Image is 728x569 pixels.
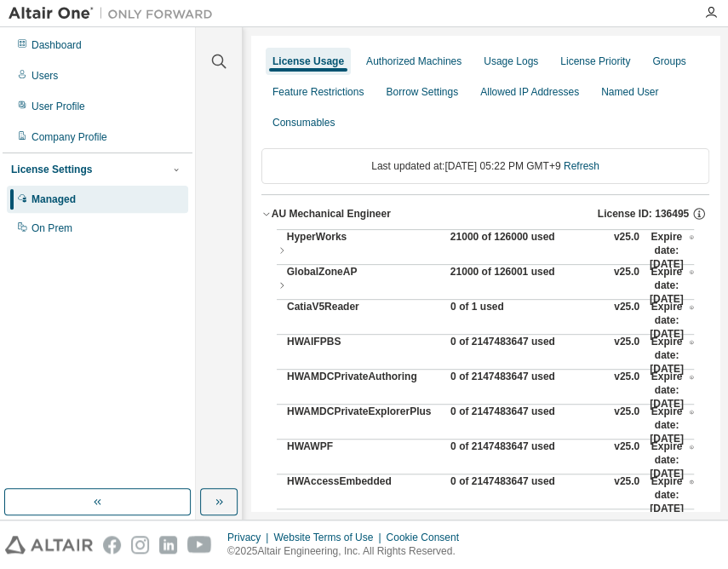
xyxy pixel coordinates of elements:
[614,265,639,306] div: v25.0
[287,335,440,376] div: HWAIFPBS
[450,440,604,480] div: 0 of 2147483647 used
[32,130,107,144] div: Company Profile
[187,536,212,554] img: youtube.svg
[5,536,93,554] img: altair_logo.svg
[614,474,639,515] div: v25.0
[272,116,335,129] div: Consumables
[287,509,440,550] div: HWActivate
[287,335,694,376] button: HWAIFPBS0 of 2147483647 usedv25.0Expire date:[DATE]
[287,405,440,445] div: HWAMDCPrivateExplorerPlus
[287,300,440,341] div: CatiaV5Reader
[273,531,386,544] div: Website Terms of Use
[601,85,658,99] div: Named User
[103,536,121,554] img: facebook.svg
[450,509,604,550] div: 0 of 2147483647 used
[227,531,273,544] div: Privacy
[450,335,604,376] div: 0 of 2147483647 used
[287,405,694,445] button: HWAMDCPrivateExplorerPlus0 of 2147483647 usedv25.0Expire date:[DATE]
[272,55,344,68] div: License Usage
[9,5,221,22] img: Altair One
[450,300,604,341] div: 0 of 1 used
[261,148,709,184] div: Last updated at: [DATE] 05:22 PM GMT+9
[287,230,440,271] div: HyperWorks
[11,163,92,176] div: License Settings
[614,335,639,376] div: v25.0
[560,55,630,68] div: License Priority
[650,230,694,271] div: Expire date: [DATE]
[386,531,468,544] div: Cookie Consent
[277,265,694,306] button: GlobalZoneAP21000 of 126001 usedv25.0Expire date:[DATE]
[450,265,604,306] div: 21000 of 126001 used
[272,207,391,221] div: AU Mechanical Engineer
[650,440,694,480] div: Expire date: [DATE]
[287,370,694,411] button: HWAMDCPrivateAuthoring0 of 2147483647 usedv25.0Expire date:[DATE]
[450,370,604,411] div: 0 of 2147483647 used
[277,230,694,271] button: HyperWorks21000 of 126000 usedv25.0Expire date:[DATE]
[272,85,364,99] div: Feature Restrictions
[287,474,440,515] div: HWAccessEmbedded
[227,544,469,559] p: © 2025 Altair Engineering, Inc. All Rights Reserved.
[650,335,694,376] div: Expire date: [DATE]
[32,221,72,235] div: On Prem
[450,230,604,271] div: 21000 of 126000 used
[614,300,639,341] div: v25.0
[614,230,639,271] div: v25.0
[287,370,440,411] div: HWAMDCPrivateAuthoring
[131,536,149,554] img: instagram.svg
[650,265,694,306] div: Expire date: [DATE]
[650,509,694,550] div: Expire date: [DATE]
[450,474,604,515] div: 0 of 2147483647 used
[261,195,709,233] button: AU Mechanical EngineerLicense ID: 136495
[287,440,694,480] button: HWAWPF0 of 2147483647 usedv25.0Expire date:[DATE]
[614,440,639,480] div: v25.0
[366,55,461,68] div: Authorized Machines
[650,370,694,411] div: Expire date: [DATE]
[614,405,639,445] div: v25.0
[598,207,689,221] span: License ID: 136495
[484,55,538,68] div: Usage Logs
[159,536,177,554] img: linkedin.svg
[564,160,599,172] a: Refresh
[32,100,85,113] div: User Profile
[650,300,694,341] div: Expire date: [DATE]
[287,509,694,550] button: HWActivate0 of 2147483647 usedv25.0Expire date:[DATE]
[450,405,604,445] div: 0 of 2147483647 used
[650,474,694,515] div: Expire date: [DATE]
[32,38,82,52] div: Dashboard
[614,509,639,550] div: v25.0
[287,474,694,515] button: HWAccessEmbedded0 of 2147483647 usedv25.0Expire date:[DATE]
[480,85,579,99] div: Allowed IP Addresses
[386,85,458,99] div: Borrow Settings
[32,69,58,83] div: Users
[287,300,694,341] button: CatiaV5Reader0 of 1 usedv25.0Expire date:[DATE]
[614,370,639,411] div: v25.0
[650,405,694,445] div: Expire date: [DATE]
[287,440,440,480] div: HWAWPF
[287,265,440,306] div: GlobalZoneAP
[32,193,76,206] div: Managed
[652,55,685,68] div: Groups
